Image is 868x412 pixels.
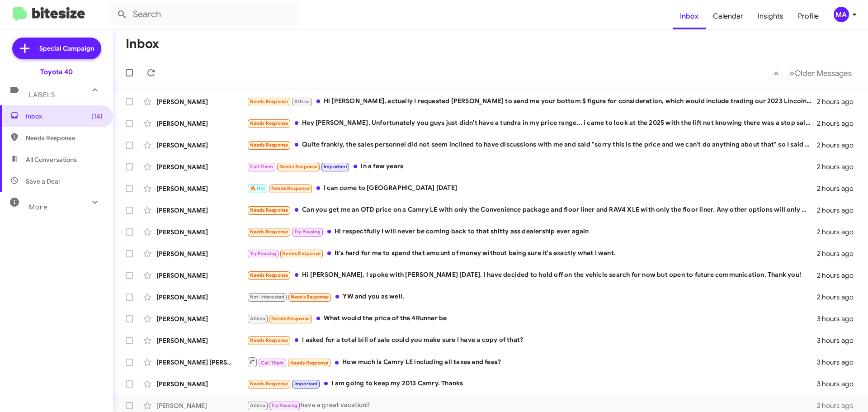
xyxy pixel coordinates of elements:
[247,313,817,324] div: What would the price of the 4Runner be
[247,205,817,215] div: Can you get me an OTD price on a Camry LE with only the Convenience package and floor liner and R...
[109,4,299,25] input: Search
[247,248,817,259] div: It's hard for me to spend that amount of money without being sure it's exactly what I want.
[250,120,288,126] span: Needs Response
[247,356,817,368] div: How much is Camry LE including all taxes and fees?
[817,336,861,345] div: 3 hours ago
[794,68,852,78] span: Older Messages
[250,251,276,256] span: Try Pausing
[817,141,861,150] div: 2 hours ago
[250,99,288,104] span: Needs Response
[250,207,288,213] span: Needs Response
[834,7,849,22] div: MA
[91,112,103,121] span: (14)
[817,249,861,258] div: 2 hours ago
[247,140,817,150] div: Quite frankly, the sales personnel did not seem inclined to have discussions with me and said "so...
[156,271,247,280] div: [PERSON_NAME]
[769,64,857,82] nav: Page navigation example
[294,99,310,104] span: Athina
[156,293,247,302] div: [PERSON_NAME]
[156,314,247,323] div: [PERSON_NAME]
[271,185,310,191] span: Needs Response
[156,336,247,345] div: [PERSON_NAME]
[817,293,861,302] div: 2 hours ago
[817,271,861,280] div: 2 hours ago
[817,119,861,128] div: 2 hours ago
[247,227,817,237] div: Hi respectfully I will never be coming back to that shitty ass dealership ever again
[156,379,247,388] div: [PERSON_NAME]
[784,64,857,82] button: Next
[250,164,274,170] span: Call Them
[40,67,73,76] div: Toyota 40
[826,7,858,22] button: MA
[250,316,265,322] span: Athina
[156,141,247,150] div: [PERSON_NAME]
[156,358,247,367] div: [PERSON_NAME] [PERSON_NAME]
[250,403,265,408] span: Athina
[12,38,101,59] a: Special Campaign
[291,294,329,300] span: Needs Response
[39,44,94,53] span: Special Campaign
[250,272,288,278] span: Needs Response
[706,3,750,29] a: Calendar
[247,96,817,107] div: Hi [PERSON_NAME], actually I requested [PERSON_NAME] to send me your bottom $ figure for consider...
[324,164,347,170] span: Important
[26,177,60,186] span: Save a Deal
[817,379,861,388] div: 3 hours ago
[156,184,247,193] div: [PERSON_NAME]
[26,133,103,142] span: Needs Response
[247,292,817,302] div: YW and you as well.
[817,206,861,215] div: 2 hours ago
[673,3,706,29] a: Inbox
[817,162,861,171] div: 2 hours ago
[247,335,817,346] div: I asked for a total bill of sale could you make sure I have a copy of that?
[156,119,247,128] div: [PERSON_NAME]
[250,142,288,148] span: Needs Response
[282,251,321,256] span: Needs Response
[817,314,861,323] div: 3 hours ago
[294,229,321,235] span: Try Pausing
[789,67,794,79] span: »
[750,3,791,29] a: Insights
[271,403,297,408] span: Try Pausing
[250,185,265,191] span: 🔥 Hot
[271,316,310,322] span: Needs Response
[247,118,817,128] div: Hey [PERSON_NAME], Unfortunately you guys just didn't have a tundra in my price range... i came t...
[250,229,288,235] span: Needs Response
[247,379,817,389] div: I am going to keep my 2013 Camry. Thanks
[279,164,318,170] span: Needs Response
[769,64,784,82] button: Previous
[26,155,77,164] span: All Conversations
[26,112,103,121] span: Inbox
[250,337,288,343] span: Needs Response
[156,206,247,215] div: [PERSON_NAME]
[817,184,861,193] div: 2 hours ago
[247,183,817,194] div: I can come to [GEOGRAPHIC_DATA] [DATE]
[126,37,159,51] h1: Inbox
[156,401,247,410] div: [PERSON_NAME]
[774,67,779,79] span: «
[156,227,247,237] div: [PERSON_NAME]
[29,203,47,211] span: More
[294,381,318,387] span: Important
[290,360,329,366] span: Needs Response
[817,401,861,410] div: 2 hours ago
[817,358,861,367] div: 3 hours ago
[29,91,55,99] span: Labels
[817,227,861,237] div: 2 hours ago
[250,381,288,387] span: Needs Response
[261,360,284,366] span: Call Them
[817,97,861,106] div: 2 hours ago
[247,161,817,172] div: In a few years
[791,3,826,29] a: Profile
[247,400,817,411] div: have a great vacation!!
[156,162,247,171] div: [PERSON_NAME]
[250,294,285,300] span: Not-Interested
[156,97,247,106] div: [PERSON_NAME]
[247,270,817,280] div: Hi [PERSON_NAME]. I spoke with [PERSON_NAME] [DATE]. I have decided to hold off on the vehicle se...
[156,249,247,258] div: [PERSON_NAME]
